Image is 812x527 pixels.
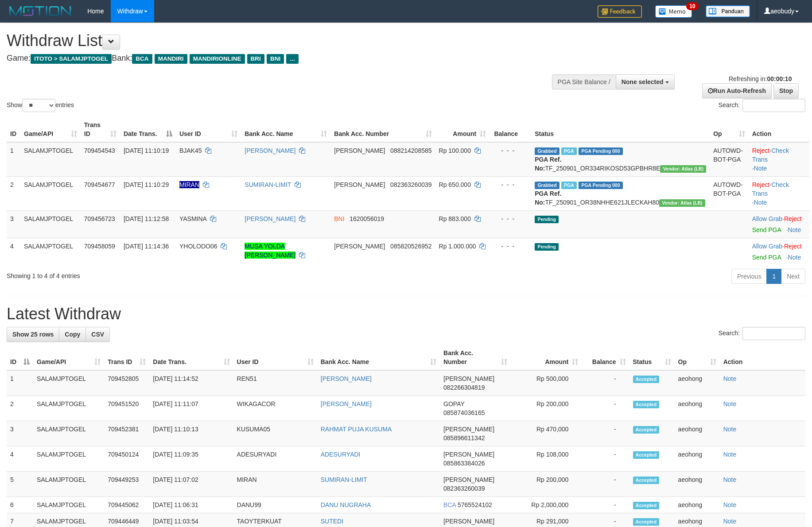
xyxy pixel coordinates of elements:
[245,181,291,188] a: SUMIRAN-LIMIT
[233,396,317,421] td: WIKAGACOR
[511,370,582,396] td: Rp 500,000
[720,345,805,370] th: Action
[531,142,710,177] td: TF_250901_OR334RIKOSD53GPBHR8E
[719,99,805,112] label: Search:
[729,75,792,82] span: Refreshing in:
[149,446,233,472] td: [DATE] 11:09:35
[723,451,737,458] a: Note
[493,180,528,189] div: - - -
[321,501,371,508] a: DANU NUGRAHA
[742,327,805,340] input: Search:
[233,472,317,497] td: MIRAN
[439,181,471,188] span: Rp 650.000
[149,497,233,513] td: [DATE] 11:06:31
[149,472,233,497] td: [DATE] 11:07:02
[443,485,485,492] span: Copy 082363260039 to clipboard
[511,421,582,446] td: Rp 470,000
[149,396,233,421] td: [DATE] 11:11:07
[132,54,152,64] span: BCA
[781,269,805,284] a: Next
[752,215,784,222] span: ·
[439,215,471,222] span: Rp 883.000
[675,421,720,446] td: aeohong
[31,54,112,64] span: ITOTO > SALAMJPTOGEL
[33,497,104,513] td: SALAMJPTOGEL
[633,401,660,408] span: Accepted
[752,243,784,250] span: ·
[334,215,344,222] span: BNI
[582,472,629,497] td: -
[443,434,485,442] span: Copy 085896611342 to clipboard
[659,199,705,207] span: Vendor URL: https://dashboard.q2checkout.com/secure
[754,199,767,206] a: Note
[334,243,385,250] span: [PERSON_NAME]
[286,54,298,64] span: ...
[582,446,629,472] td: -
[149,370,233,396] td: [DATE] 11:14:52
[233,446,317,472] td: ADESURYADI
[531,117,710,142] th: Status
[65,331,80,338] span: Copy
[7,4,74,18] img: MOTION_logo.png
[443,400,464,407] span: GOPAY
[20,176,81,210] td: SALAMJPTOGEL
[443,501,456,508] span: BCA
[784,215,802,222] a: Reject
[245,243,295,259] a: MUSA YOLDA [PERSON_NAME]
[633,451,660,459] span: Accepted
[390,181,431,188] span: Copy 082363260039 to clipboard
[686,2,698,10] span: 10
[390,147,431,154] span: Copy 088214208585 to clipboard
[443,384,485,391] span: Copy 082266304819 to clipboard
[7,446,33,472] td: 4
[561,147,577,155] span: Marked by aeohong
[84,181,115,188] span: 709454677
[675,446,720,472] td: aeohong
[104,396,149,421] td: 709451520
[321,518,343,525] a: SUTEDI
[439,243,476,250] span: Rp 1.000.000
[788,226,801,233] a: Note
[22,99,55,112] select: Showentries
[443,409,485,416] span: Copy 085874036165 to clipboard
[104,421,149,446] td: 709452381
[7,472,33,497] td: 5
[706,5,750,17] img: panduan.png
[155,54,187,64] span: MANDIRI
[752,181,770,188] a: Reject
[85,327,110,342] a: CSV
[33,370,104,396] td: SALAMJPTOGEL
[7,117,20,142] th: ID
[104,497,149,513] td: 709445062
[81,117,120,142] th: Trans ID: activate to sort column ascending
[490,117,531,142] th: Balance
[104,472,149,497] td: 709449253
[511,497,582,513] td: Rp 2,000,000
[7,99,74,112] label: Show entries
[552,74,616,89] div: PGA Site Balance /
[245,215,295,222] a: [PERSON_NAME]
[710,142,748,177] td: AUTOWD-BOT-PGA
[241,117,330,142] th: Bank Acc. Name: activate to sort column ascending
[443,375,494,382] span: [PERSON_NAME]
[179,243,218,250] span: YHOLODO06
[723,501,737,508] a: Note
[752,147,789,163] a: Check Trans
[7,396,33,421] td: 2
[20,238,81,265] td: SALAMJPTOGEL
[749,142,809,177] td: · ·
[675,396,720,421] td: aeohong
[33,396,104,421] td: SALAMJPTOGEL
[321,451,361,458] a: ADESURYADI
[7,176,20,210] td: 2
[443,476,494,483] span: [PERSON_NAME]
[124,181,169,188] span: [DATE] 11:10:29
[321,400,372,407] a: [PERSON_NAME]
[20,117,81,142] th: Game/API: activate to sort column ascending
[493,242,528,251] div: - - -
[598,5,642,18] img: Feedback.jpg
[616,74,675,89] button: None selected
[176,117,241,142] th: User ID: activate to sort column ascending
[719,327,805,340] label: Search:
[754,165,767,172] a: Note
